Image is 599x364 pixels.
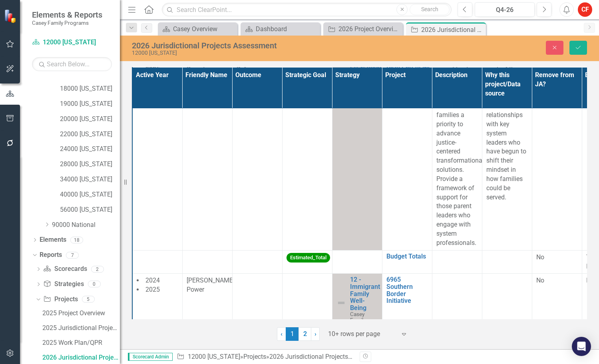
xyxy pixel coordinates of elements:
[43,295,78,304] a: Projects
[256,24,318,34] div: Dashboard
[338,24,401,34] div: 2026 Project Overview
[475,2,535,17] button: Q4-26
[145,286,160,293] span: 2025
[32,57,112,71] input: Search Below...
[82,296,95,303] div: 5
[572,337,591,356] div: Open Intercom Messenger
[70,237,83,243] div: 18
[173,24,235,34] div: Casey Overview
[578,2,592,17] button: CF
[314,330,316,338] span: ›
[60,160,120,169] a: 28000 [US_STATE]
[421,25,484,35] div: 2026 Jurisdictional Projects Assessment
[486,56,528,202] p: Through the work of the parent leaders they have been able to establish relationships with key sy...
[286,327,299,341] span: 1
[4,9,18,23] img: ClearPoint Strategy
[43,265,87,274] a: Scorecards
[40,322,120,334] a: 2025 Jurisdictional Projects Assessment
[43,280,84,289] a: Strategies
[243,24,318,34] a: Dashboard
[132,41,383,50] div: 2026 Jurisdictional Projects Assessment
[281,330,283,338] span: ‹
[160,24,235,34] a: Casey Overview
[40,251,62,260] a: Reports
[32,10,102,20] span: Elements & Reports
[386,276,428,304] a: 6965 Southern Border Initiative
[128,353,173,361] span: Scorecard Admin
[60,175,120,184] a: 34000 [US_STATE]
[66,252,79,259] div: 7
[42,354,120,361] div: 2026 Jurisdictional Projects Assessment
[243,353,266,360] a: Projects
[42,324,120,332] div: 2025 Jurisdictional Projects Assessment
[536,276,544,284] span: No
[536,253,544,261] span: No
[32,38,112,47] a: 12000 [US_STATE]
[40,307,120,320] a: 2025 Project Overview
[91,266,104,273] div: 2
[32,20,102,26] small: Casey Family Programs
[436,56,478,248] p: Support parent leaders and influence system professionals to make birth families a priority to ad...
[60,205,120,215] a: 56000 [US_STATE]
[287,253,330,263] span: Estimated_Total
[40,235,66,245] a: Elements
[350,276,380,311] a: 12 - Immigrant Family Well-Being
[350,311,374,329] span: Casey Family Programs
[60,190,120,199] a: 40000 [US_STATE]
[60,99,120,109] a: 19000 [US_STATE]
[188,353,240,360] a: 12000 [US_STATE]
[478,5,532,15] div: Q4-26
[187,276,235,293] span: [PERSON_NAME] Power
[60,145,120,154] a: 24000 [US_STATE]
[177,352,354,362] div: » »
[60,130,120,139] a: 22000 [US_STATE]
[269,353,384,360] div: 2026 Jurisdictional Projects Assessment
[60,84,120,93] a: 18000 [US_STATE]
[386,253,428,260] a: Budget Totals
[325,24,401,34] a: 2026 Project Overview
[52,221,120,230] a: 90000 National
[40,351,120,364] a: 2026 Jurisdictional Projects Assessment
[162,3,452,17] input: Search ClearPoint...
[410,4,450,15] button: Search
[145,276,160,284] span: 2024
[336,298,346,308] img: Not Defined
[132,50,383,56] div: 12000 [US_STATE]
[299,327,311,341] a: 2
[42,339,120,346] div: 2025 Work Plan/QPR
[42,310,120,317] div: 2025 Project Overview
[421,6,438,12] span: Search
[60,115,120,124] a: 20000 [US_STATE]
[88,281,101,288] div: 0
[40,336,120,349] a: 2025 Work Plan/QPR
